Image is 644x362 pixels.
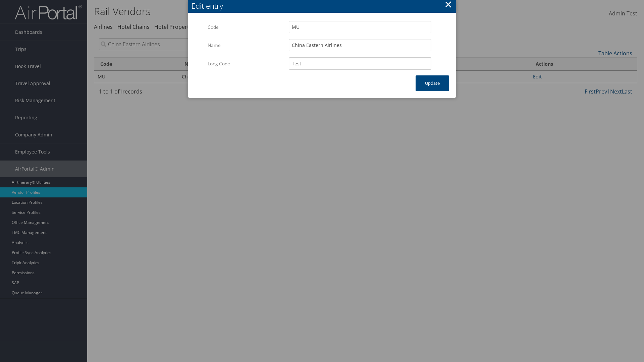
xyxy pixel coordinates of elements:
div: Edit entry [192,1,456,11]
label: Code [208,21,284,34]
label: Name [208,39,284,52]
label: Long Code [208,57,284,70]
button: Update [416,75,449,91]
